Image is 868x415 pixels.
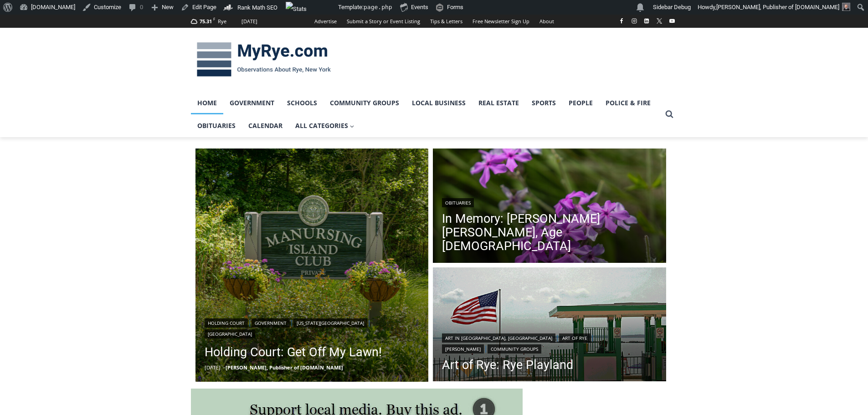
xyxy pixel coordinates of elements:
[654,15,665,26] a: X
[195,149,429,382] a: Read More Holding Court: Get Off My Lawn!
[525,92,562,114] a: Sports
[433,149,666,265] img: (PHOTO: Kim Eierman of EcoBeneficial designed and oversaw the installation of native plant beds f...
[442,333,555,343] a: Art in [GEOGRAPHIC_DATA], [GEOGRAPHIC_DATA]
[218,17,226,26] div: Rye
[562,92,599,114] a: People
[252,318,290,328] a: Government
[616,15,627,26] a: Facebook
[442,198,474,207] a: Obituaries
[191,92,661,138] nav: Primary Navigation
[599,92,657,114] a: Police & Fire
[442,212,657,253] a: In Memory: [PERSON_NAME] [PERSON_NAME], Age [DEMOGRAPHIC_DATA]
[289,114,361,137] a: All Categories
[641,15,652,26] a: Linkedin
[433,149,666,265] a: Read More In Memory: Barbara Porter Schofield, Age 90
[534,15,559,28] a: About
[433,267,666,384] a: Read More Art of Rye: Rye Playland
[433,267,666,384] img: (PHOTO: Rye Playland. Entrance onto Playland Beach at the Boardwalk. By JoAnn Cancro.)
[342,15,425,28] a: Submit a Story or Event Listing
[467,15,534,28] a: Free Newsletter Sign Up
[559,333,591,343] a: Art of Rye
[364,4,392,10] span: page.php
[442,344,484,354] a: [PERSON_NAME]
[200,18,212,25] span: 75.31
[205,364,221,371] time: [DATE]
[295,121,354,131] span: All Categories
[205,318,248,328] a: Holding Court
[309,15,559,28] nav: Secondary Navigation
[213,16,215,21] span: F
[226,364,343,371] a: [PERSON_NAME], Publisher of [DOMAIN_NAME]
[286,2,337,13] img: Views over 48 hours. Click for more Jetpack Stats.
[661,106,678,123] button: View Search Form
[205,317,420,338] div: | | |
[205,343,420,361] a: Holding Court: Get Off My Lawn!
[191,92,223,114] a: Home
[241,17,257,26] div: [DATE]
[442,358,657,372] a: Art of Rye: Rye Playland
[242,114,289,137] a: Calendar
[472,92,525,114] a: Real Estate
[716,4,839,10] span: [PERSON_NAME], Publisher of [DOMAIN_NAME]
[281,92,324,114] a: Schools
[629,15,640,26] a: Instagram
[293,318,367,328] a: [US_STATE][GEOGRAPHIC_DATA]
[195,149,429,382] img: (PHOTO: Manursing Island Club in Rye. File photo, 2024. Credit: Justin Gray.)
[425,15,467,28] a: Tips & Letters
[237,4,277,11] span: Rank Math SEO
[442,332,657,354] div: | | |
[488,344,541,354] a: Community Groups
[406,92,472,114] a: Local Business
[223,92,281,114] a: Government
[667,15,678,26] a: YouTube
[223,364,226,371] span: –
[191,114,242,137] a: Obituaries
[324,92,406,114] a: Community Groups
[191,36,337,83] img: MyRye.com
[205,329,255,338] a: [GEOGRAPHIC_DATA]
[309,15,342,28] a: Advertise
